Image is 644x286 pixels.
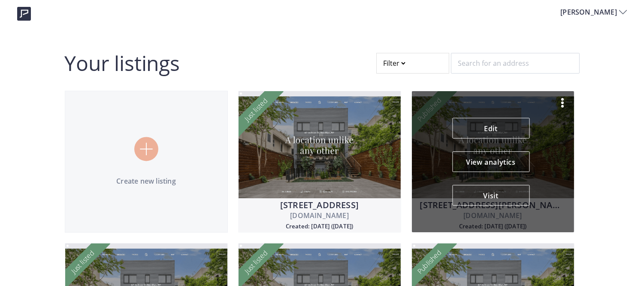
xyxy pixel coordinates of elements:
[452,185,529,206] button: Visit
[451,53,580,74] input: Search for an address
[452,151,529,172] button: View analytics
[452,118,529,138] a: Edit
[17,7,31,21] img: logo
[65,176,227,187] p: Create new listing
[65,53,180,74] h2: Your listings
[65,91,228,233] a: Create new listing
[560,7,619,17] span: [PERSON_NAME]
